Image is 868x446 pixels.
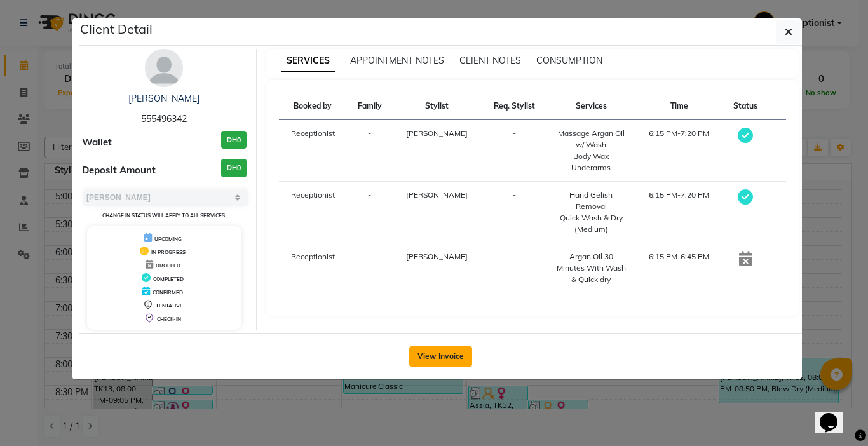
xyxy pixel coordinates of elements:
h3: DH0 [221,131,247,149]
div: Quick Wash & Dry (Medium) [555,212,628,235]
td: Receptionist [279,182,348,243]
h5: Client Detail [80,20,153,39]
span: Wallet [82,135,112,150]
td: - [347,182,393,243]
div: Body Wax Underarms [555,151,628,173]
th: Req. Stylist [482,93,547,120]
td: 6:15 PM-7:20 PM [635,182,723,243]
span: [PERSON_NAME] [406,190,468,199]
div: Hand Gelish Removal [555,189,628,212]
td: - [482,243,547,294]
th: Time [635,93,723,120]
span: UPCOMING [154,236,182,242]
span: COMPLETED [153,276,184,282]
a: [PERSON_NAME] [128,93,200,104]
img: avatar [145,49,183,87]
button: View Invoice [409,346,472,367]
span: [PERSON_NAME] [406,128,468,138]
div: Massage Argan Oil w/ Wash [555,128,628,151]
th: Stylist [393,93,482,120]
span: IN PROGRESS [151,249,186,255]
th: Family [347,93,393,120]
span: 555496342 [141,113,187,125]
small: Change in status will apply to all services. [102,212,226,219]
th: Services [547,93,635,120]
td: Receptionist [279,120,348,182]
span: CONFIRMED [153,289,183,295]
span: SERVICES [281,50,335,72]
span: Deposit Amount [82,163,156,178]
h3: DH0 [221,159,247,177]
span: CLIENT NOTES [459,55,521,66]
th: Status [722,93,768,120]
span: [PERSON_NAME] [406,252,468,261]
iframe: chat widget [815,395,855,433]
span: TENTATIVE [156,302,183,309]
td: Receptionist [279,243,348,294]
td: - [347,243,393,294]
span: APPOINTMENT NOTES [350,55,444,66]
td: - [482,120,547,182]
td: - [347,120,393,182]
td: 6:15 PM-7:20 PM [635,120,723,182]
span: DROPPED [156,262,180,269]
td: 6:15 PM-6:45 PM [635,243,723,294]
span: CHECK-IN [157,316,181,322]
td: - [482,182,547,243]
div: Argan Oil 30 Minutes With Wash & Quick dry [555,251,628,285]
span: CONSUMPTION [536,55,602,66]
th: Booked by [279,93,348,120]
